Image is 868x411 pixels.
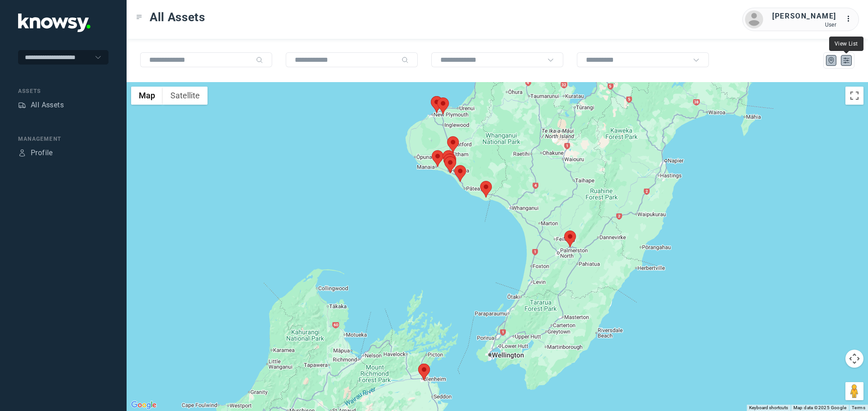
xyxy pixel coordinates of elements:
[845,87,863,105] button: Toggle fullscreen view
[18,135,108,143] div: Management
[745,10,763,28] img: avatar.png
[129,399,159,411] img: Google
[845,14,856,24] div: :
[256,56,263,64] div: Search
[842,56,850,65] div: List
[845,14,856,26] div: :
[401,56,409,64] div: Search
[18,87,108,95] div: Assets
[772,22,836,28] div: User
[163,87,208,105] button: Show satellite imagery
[749,405,788,411] button: Keyboard shortcuts
[845,382,863,400] button: Drag Pegman onto the map to open Street View
[846,15,855,22] tspan: ...
[835,41,858,47] span: View List
[18,149,26,157] div: Profile
[136,14,142,20] div: Toggle Menu
[31,148,53,158] div: Profile
[18,100,64,111] a: AssetsAll Assets
[852,405,865,410] a: Terms (opens in new tab)
[31,100,64,111] div: All Assets
[129,399,159,411] a: Open this area in Google Maps (opens a new window)
[793,405,846,410] span: Map data ©2025 Google
[131,87,163,105] button: Show street map
[772,11,836,22] div: [PERSON_NAME]
[18,14,90,32] img: Application Logo
[150,9,205,25] span: All Assets
[18,101,26,109] div: Assets
[18,148,53,158] a: ProfileProfile
[845,350,863,368] button: Map camera controls
[827,56,835,65] div: Map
